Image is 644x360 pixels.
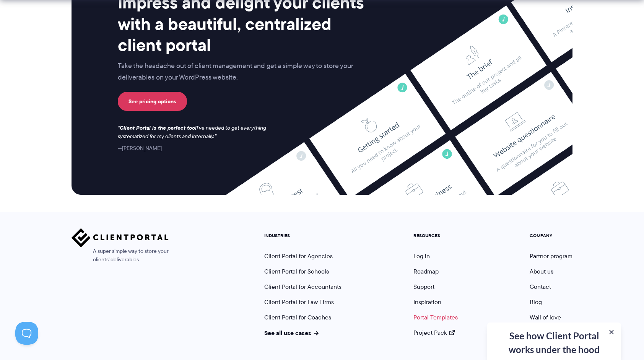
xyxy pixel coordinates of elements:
a: Client Portal for Law Firms [264,298,334,306]
a: Client Portal for Accountants [264,282,342,291]
a: Roadmap [413,267,439,276]
a: Client Portal for Coaches [264,313,331,322]
strong: Client Portal is the perfect tool [120,124,197,132]
a: Log in [413,252,430,261]
a: About us [530,267,553,276]
h5: COMPANY [530,233,572,238]
h5: RESOURCES [413,233,458,238]
h5: INDUSTRIES [264,233,342,238]
p: I've needed to get everything systematized for my clients and internally. [118,124,274,141]
span: A super simple way to store your clients' deliverables [72,247,169,264]
a: Support [413,282,434,291]
iframe: Toggle Customer Support [15,322,38,345]
a: Blog [530,298,542,306]
a: Partner program [530,252,572,261]
a: Wall of love [530,313,561,322]
a: Portal Templates [413,313,458,322]
a: See all use cases [264,328,319,337]
a: Project Pack [413,328,455,337]
a: Client Portal for Agencies [264,252,333,261]
a: Client Portal for Schools [264,267,329,276]
cite: [PERSON_NAME] [118,144,162,152]
a: Inspiration [413,298,441,306]
a: Contact [530,282,551,291]
a: See pricing options [118,92,187,111]
p: Take the headache out of client management and get a simple way to store your deliverables on you... [118,60,369,83]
